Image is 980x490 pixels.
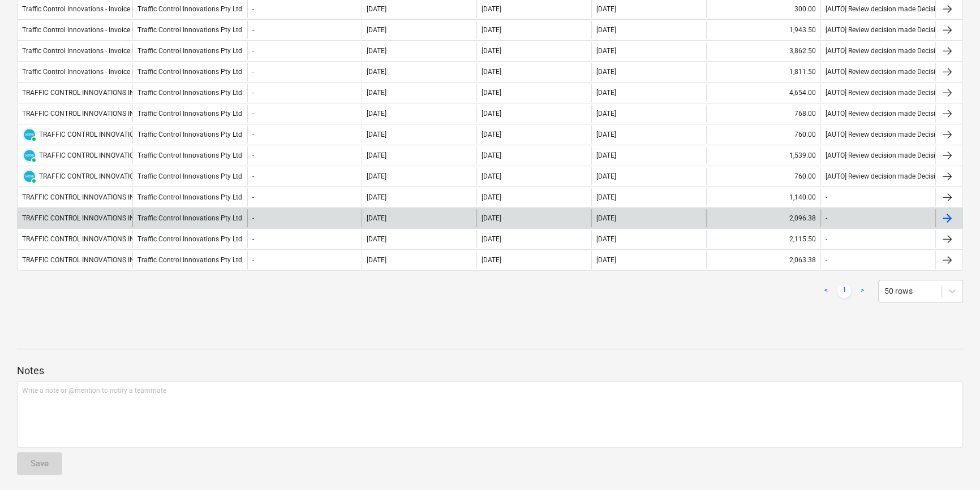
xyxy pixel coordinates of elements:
[482,193,501,201] div: [DATE]
[252,172,254,180] div: -
[482,26,501,34] div: [DATE]
[367,151,386,159] div: [DATE]
[596,172,616,180] div: [DATE]
[482,5,501,13] div: [DATE]
[252,110,254,118] div: -
[367,26,386,34] div: [DATE]
[252,214,254,222] div: -
[24,129,35,140] img: xero.svg
[22,47,164,55] div: Traffic Control Innovations - Invoice 00063866
[706,125,821,144] div: 760.00
[367,172,386,180] div: [DATE]
[132,125,247,144] div: Traffic Control Innovations Pty Ltd
[252,235,254,243] div: -
[39,131,191,138] div: TRAFFIC CONTROL INNOVATIONS INV- 00065005
[22,89,173,97] div: TRAFFIC CONTROL INNOVATIONS INV-00064208
[252,151,254,159] div: -
[856,284,869,298] a: Next page
[596,5,616,13] div: [DATE]
[132,146,247,164] div: Traffic Control Innovations Pty Ltd
[596,68,616,76] div: [DATE]
[367,110,386,118] div: [DATE]
[132,84,247,102] div: Traffic Control Innovations Pty Ltd
[367,131,386,138] div: [DATE]
[837,284,851,298] a: Page 1 is your current page
[252,5,254,13] div: -
[252,26,254,34] div: -
[706,251,821,269] div: 2,063.38
[596,151,616,159] div: [DATE]
[252,193,254,201] div: -
[596,26,616,34] div: [DATE]
[482,110,501,118] div: [DATE]
[22,127,37,142] div: Invoice has been synced with Xero and its status is currently PAID
[482,68,501,76] div: [DATE]
[132,188,247,206] div: Traffic Control Innovations Pty Ltd
[482,172,501,180] div: [DATE]
[22,68,164,76] div: Traffic Control Innovations - Invoice 00064084
[923,436,980,490] iframe: Chat Widget
[367,256,386,264] div: [DATE]
[482,89,501,97] div: [DATE]
[17,364,963,378] p: Notes
[22,193,174,201] div: TRAFFIC CONTROL INNOVATIONS INV- 00066118
[132,42,247,60] div: Traffic Control Innovations Pty Ltd
[132,230,247,248] div: Traffic Control Innovations Pty Ltd
[596,214,616,222] div: [DATE]
[596,89,616,97] div: [DATE]
[252,131,254,138] div: -
[22,5,164,13] div: Traffic Control Innovations - Invoice 00063211
[596,47,616,55] div: [DATE]
[22,26,164,34] div: Traffic Control Innovations - Invoice 00063753
[132,251,247,269] div: Traffic Control Innovations Pty Ltd
[482,151,501,159] div: [DATE]
[826,193,827,201] div: -
[252,256,254,264] div: -
[706,167,821,185] div: 760.00
[367,5,386,13] div: [DATE]
[132,167,247,185] div: Traffic Control Innovations Pty Ltd
[706,105,821,123] div: 768.00
[252,68,254,76] div: -
[22,148,37,163] div: Invoice has been synced with Xero and its status is currently PAID
[596,131,616,138] div: [DATE]
[22,256,174,264] div: TRAFFIC CONTROL INNOVATIONS INV- 00066417
[482,256,501,264] div: [DATE]
[706,188,821,206] div: 1,140.00
[482,131,501,138] div: [DATE]
[132,105,247,123] div: Traffic Control Innovations Pty Ltd
[596,256,616,264] div: [DATE]
[826,235,827,243] div: -
[482,214,501,222] div: [DATE]
[706,84,821,102] div: 4,654.00
[367,193,386,201] div: [DATE]
[22,110,174,118] div: TRAFFIC CONTROL INNOVATIONS INV- 00064698
[596,193,616,201] div: [DATE]
[706,209,821,227] div: 2,096.38
[39,172,191,180] div: TRAFFIC CONTROL INNOVATIONS INV- 00065481
[132,63,247,81] div: Traffic Control Innovations Pty Ltd
[22,235,174,243] div: TRAFFIC CONTROL INNOVATIONS INV- 00066295
[367,89,386,97] div: [DATE]
[367,214,386,222] div: [DATE]
[706,21,821,39] div: 1,943.50
[22,214,174,222] div: TRAFFIC CONTROL INNOVATIONS INV- 00066210
[367,47,386,55] div: [DATE]
[482,47,501,55] div: [DATE]
[39,151,191,159] div: TRAFFIC CONTROL INNOVATIONS INV- 00064849
[706,146,821,164] div: 1,539.00
[367,235,386,243] div: [DATE]
[482,235,501,243] div: [DATE]
[367,68,386,76] div: [DATE]
[132,209,247,227] div: Traffic Control Innovations Pty Ltd
[706,230,821,248] div: 2,115.50
[24,150,35,161] img: xero.svg
[24,171,35,182] img: xero.svg
[596,235,616,243] div: [DATE]
[22,169,37,184] div: Invoice has been synced with Xero and its status is currently PAID
[252,47,254,55] div: -
[252,89,254,97] div: -
[706,63,821,81] div: 1,811.50
[596,110,616,118] div: [DATE]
